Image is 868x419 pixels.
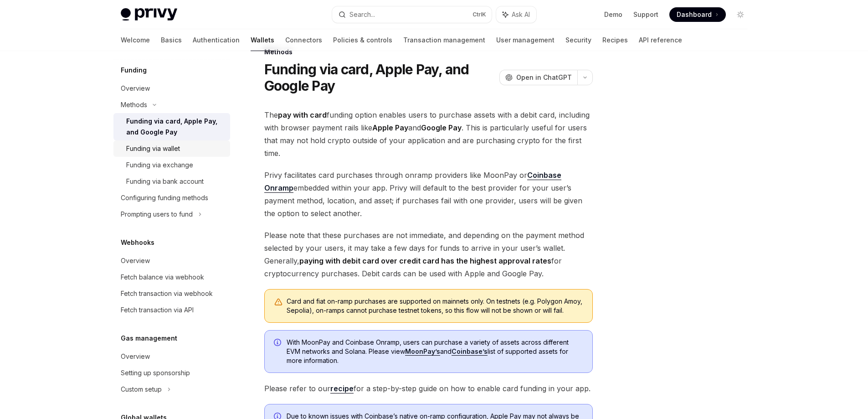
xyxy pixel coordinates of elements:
[113,348,230,365] a: Overview
[274,339,283,348] svg: Info
[121,209,193,220] div: Prompting users to fund
[287,297,583,315] div: Card and fiat on-ramp purchases are supported on mainnets only. On testnets (e.g. Polygon Amoy, S...
[421,123,462,132] strong: Google Pay
[639,29,682,51] a: API reference
[121,384,162,395] div: Custom setup
[126,116,225,138] div: Funding via card, Apple Pay, and Google Pay
[121,29,150,51] a: Welcome
[251,29,274,51] a: Wallets
[121,192,208,203] div: Configuring funding methods
[602,29,628,51] a: Recipes
[121,99,147,110] div: Methods
[669,7,726,22] a: Dashboard
[604,10,622,19] a: Demo
[121,255,150,266] div: Overview
[473,11,486,18] span: Ctrl K
[121,272,204,283] div: Fetch balance via webhook
[516,73,572,82] span: Open in ChatGPT
[633,10,658,19] a: Support
[121,65,147,76] h5: Funding
[733,7,748,22] button: Toggle dark mode
[113,80,230,97] a: Overview
[126,160,193,171] div: Funding via exchange
[113,157,230,173] a: Funding via exchange
[126,176,204,187] div: Funding via bank account
[332,6,492,23] button: Search...CtrlK
[121,288,213,299] div: Fetch transaction via webhook
[121,351,150,362] div: Overview
[452,347,488,356] a: Coinbase’s
[349,9,375,20] div: Search...
[113,269,230,285] a: Fetch balance via webhook
[121,367,190,378] div: Setting up sponsorship
[113,302,230,318] a: Fetch transaction via API
[299,256,551,265] strong: paying with debit card over credit card has the highest approval rates
[113,113,230,140] a: Funding via card, Apple Pay, and Google Pay
[677,10,712,19] span: Dashboard
[193,29,240,51] a: Authentication
[121,333,177,344] h5: Gas management
[278,110,327,119] strong: pay with card
[113,173,230,190] a: Funding via bank account
[496,6,536,23] button: Ask AI
[113,190,230,206] a: Configuring funding methods
[264,47,593,57] div: Methods
[126,143,180,154] div: Funding via wallet
[330,384,354,393] a: recipe
[499,70,577,85] button: Open in ChatGPT
[113,285,230,302] a: Fetch transaction via webhook
[565,29,591,51] a: Security
[264,229,593,280] span: Please note that these purchases are not immediate, and depending on the payment method selected ...
[333,29,392,51] a: Policies & controls
[287,338,583,365] span: With MoonPay and Coinbase Onramp, users can purchase a variety of assets across different EVM net...
[372,123,408,132] strong: Apple Pay
[264,61,496,94] h1: Funding via card, Apple Pay, and Google Pay
[403,29,485,51] a: Transaction management
[113,140,230,157] a: Funding via wallet
[113,365,230,381] a: Setting up sponsorship
[264,382,593,395] span: Please refer to our for a step-by-step guide on how to enable card funding in your app.
[264,169,593,220] span: Privy facilitates card purchases through onramp providers like MoonPay or embedded within your ap...
[264,109,593,160] span: The funding option enables users to purchase assets with a debit card, including with browser pay...
[512,10,530,19] span: Ask AI
[113,253,230,269] a: Overview
[121,237,154,248] h5: Webhooks
[274,298,283,307] svg: Warning
[121,305,194,316] div: Fetch transaction via API
[285,29,322,51] a: Connectors
[121,83,150,94] div: Overview
[161,29,182,51] a: Basics
[405,347,440,356] a: MoonPay’s
[121,8,177,21] img: light logo
[496,29,555,51] a: User management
